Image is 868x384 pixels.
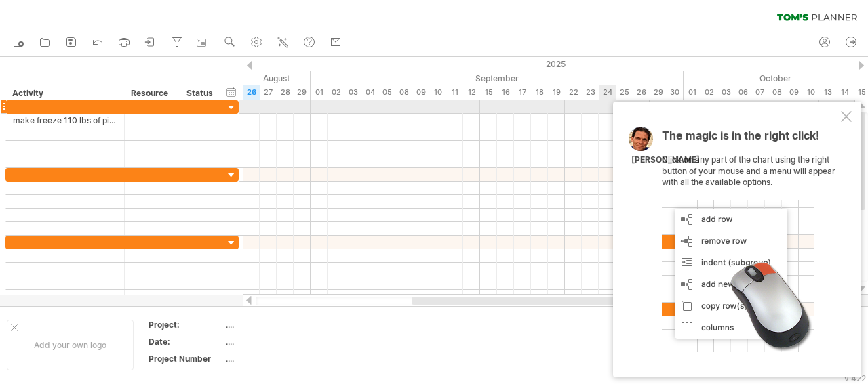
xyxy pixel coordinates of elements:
[565,85,582,100] div: Monday, 22 September 2025
[662,130,838,352] div: Click on any part of the chart using the right button of your mouse and a menu will appear with a...
[785,85,802,100] div: Thursday, 9 October 2025
[717,85,734,100] div: Friday, 3 October 2025
[226,336,340,347] div: ....
[7,320,134,370] div: Add your own logo
[844,373,866,383] div: v 422
[751,85,768,100] div: Tuesday, 7 October 2025
[131,87,172,100] div: Resource
[480,85,497,100] div: Monday, 15 September 2025
[149,353,223,364] div: Project Number
[548,85,565,100] div: Friday, 19 September 2025
[734,85,751,100] div: Monday, 6 October 2025
[311,85,328,100] div: Monday, 1 September 2025
[802,85,819,100] div: Friday, 10 October 2025
[497,85,514,100] div: Tuesday, 16 September 2025
[361,85,378,100] div: Thursday, 4 September 2025
[311,71,684,85] div: September 2025
[149,336,223,347] div: Date:
[631,154,700,166] div: [PERSON_NAME]
[328,85,344,100] div: Tuesday, 2 September 2025
[226,319,340,330] div: ....
[662,129,819,149] span: The magic is in the right click!
[226,353,340,364] div: ....
[531,85,548,100] div: Thursday, 18 September 2025
[599,85,616,100] div: Wednesday, 24 September 2025
[446,85,463,100] div: Thursday, 11 September 2025
[514,85,531,100] div: Wednesday, 17 September 2025
[429,85,446,100] div: Wednesday, 10 September 2025
[12,87,117,100] div: Activity
[149,319,223,330] div: Project:
[294,85,311,100] div: Friday, 29 August 2025
[684,85,701,100] div: Wednesday, 1 October 2025
[582,85,599,100] div: Tuesday, 23 September 2025
[395,85,412,100] div: Monday, 8 September 2025
[378,85,395,100] div: Friday, 5 September 2025
[13,114,117,127] div: make freeze 110 lbs of pie dough, cut into dough ballss
[650,85,667,100] div: Monday, 29 September 2025
[260,85,277,100] div: Wednesday, 27 August 2025
[412,85,429,100] div: Tuesday, 9 September 2025
[836,85,853,100] div: Tuesday, 14 October 2025
[344,85,361,100] div: Wednesday, 3 September 2025
[768,85,785,100] div: Wednesday, 8 October 2025
[186,87,216,100] div: Status
[243,85,260,100] div: Tuesday, 26 August 2025
[463,85,480,100] div: Friday, 12 September 2025
[701,85,717,100] div: Thursday, 2 October 2025
[667,85,684,100] div: Tuesday, 30 September 2025
[616,85,633,100] div: Thursday, 25 September 2025
[633,85,650,100] div: Friday, 26 September 2025
[819,85,836,100] div: Monday, 13 October 2025
[277,85,294,100] div: Thursday, 28 August 2025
